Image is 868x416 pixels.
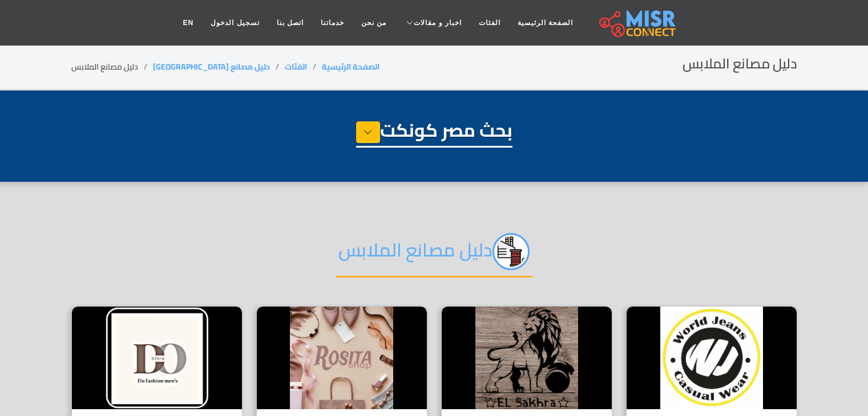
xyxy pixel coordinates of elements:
a: الصفحة الرئيسية [322,59,380,74]
li: دليل مصانع الملابس [71,61,153,73]
img: مكتب الصخرة للملابس الجاهزة شبرا [442,307,612,409]
img: مصنع عالم الجينز السوري [627,307,797,409]
img: jc8qEEzyi89FPzAOrPPq.png [492,233,530,270]
a: اخبار و مقالات [395,12,470,34]
a: دليل مصانع [GEOGRAPHIC_DATA] [153,59,270,74]
img: محل Rosita [257,307,427,409]
a: الصفحة الرئيسية [509,12,582,34]
a: خدماتنا [312,12,353,34]
h2: دليل مصانع الملابس [336,233,532,278]
img: main.misr_connect [599,9,676,37]
h1: بحث مصر كونكت [356,119,512,148]
a: من نحن [353,12,395,34]
h2: دليل مصانع الملابس [683,56,797,72]
span: اخبار و مقالات [414,18,462,28]
a: EN [175,12,203,34]
a: اتصل بنا [268,12,312,34]
a: الفئات [285,59,307,74]
img: دو جينز [72,307,242,409]
a: الفئات [470,12,509,34]
a: تسجيل الدخول [202,12,268,34]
